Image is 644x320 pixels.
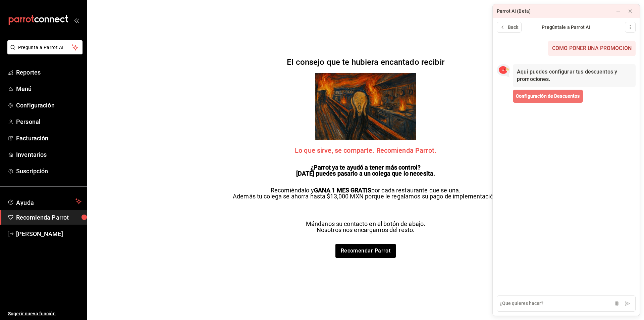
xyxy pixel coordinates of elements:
button: open_drawer_menu [74,17,79,23]
p: Recomiéndalo y por cada restaurante que se una. Además tu colega se ahorra hasta $13,000 MXN porq... [233,187,498,199]
span: Menú [16,84,82,93]
div: Aquí puedes configurar tus descuentos y promociones. [513,64,636,87]
div: Parrot AI (Beta) [497,8,531,15]
span: Pregunta a Parrot AI [18,44,72,51]
button: Configuración de Descuentos [513,90,583,103]
span: Back [508,24,519,31]
strong: [DATE] puedes pasarlo a un colega que lo necesita. [296,170,435,177]
span: Reportes [16,68,82,77]
button: Pregunta a Parrot AI [7,40,83,54]
div: Pregúntale a Parrot AI [522,24,610,31]
span: Configuración [16,101,82,110]
span: Sugerir nueva función [8,310,82,317]
span: Ayuda [16,197,73,205]
span: Personal [16,117,82,126]
strong: GANA 1 MES GRATIS [314,187,371,194]
button: Back [497,22,522,33]
span: COMO PONER UNA PROMOCION [552,45,632,52]
span: Recomienda Parrot [16,213,82,222]
strong: ¿Parrot ya te ayudó a tener más control? [311,164,421,171]
span: Facturación [16,134,82,143]
a: Pregunta a Parrot AI [5,49,83,56]
a: Recomendar Parrot [335,244,396,258]
span: Suscripción [16,167,82,176]
img: referrals Parrot [315,73,416,140]
h2: El consejo que te hubiera encantado recibir [287,58,444,66]
span: Inventarios [16,150,82,159]
span: Lo que sirve, se comparte. Recomienda Parrot. [295,147,436,154]
p: Mándanos su contacto en el botón de abajo. Nosotros nos encargamos del resto. [306,221,426,233]
span: Configuración de Descuentos [516,93,580,100]
span: [PERSON_NAME] [16,229,82,238]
